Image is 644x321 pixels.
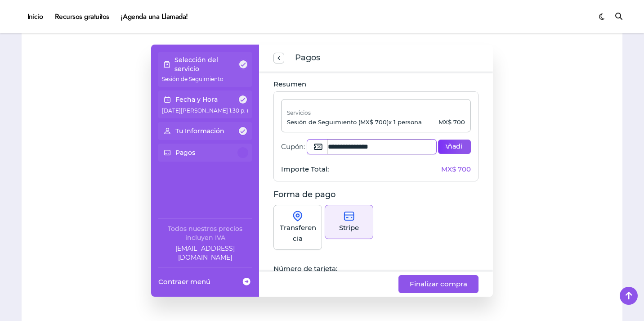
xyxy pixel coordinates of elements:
[438,140,471,154] button: Añadir
[158,244,252,262] a: Company email: ayuda@elhadadelasvacantes.com
[175,127,224,136] p: Tu Información
[410,279,467,289] span: Finalizar compra
[389,118,422,126] span: x 1 persona
[438,118,465,127] p: MX$ 700
[287,109,311,116] span: Servicios
[115,5,194,29] a: ¡Agenda una Llamada!
[446,142,463,151] span: Añadir
[158,277,210,286] span: Contraer menú
[273,80,306,88] span: Resumen
[339,222,359,233] p: Stripe
[175,95,218,104] p: Fecha y Hora
[281,165,329,174] span: Importe Total:
[273,53,284,63] button: previous step
[162,107,254,114] span: [DATE][PERSON_NAME] 1:30 p. m.
[174,55,238,73] p: Selección del servicio
[344,211,354,222] img: stripe
[279,222,316,244] p: Transferencia
[273,189,479,201] p: Forma de pago
[22,5,49,29] a: Inicio
[292,211,303,222] img: onSite
[162,76,224,82] span: Sesión de Seguimiento
[398,275,479,293] button: Finalizar compra
[273,264,479,273] p: Número de tarjeta:
[281,142,305,151] span: Cupón:
[175,148,195,157] p: Pagos
[295,52,320,64] span: Pagos
[158,224,252,242] div: Todos nuestros precios incluyen IVA
[287,118,422,127] p: Sesión de Seguimiento (MX$ 700)
[441,165,471,174] span: MX$ 700
[49,5,115,29] a: Recursos gratuitos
